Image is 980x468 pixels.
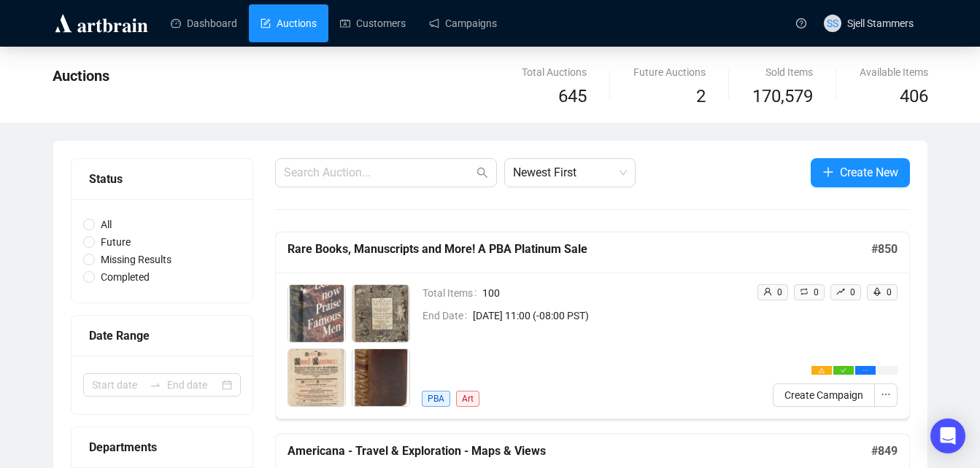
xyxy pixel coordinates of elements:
[422,391,450,407] span: PBA
[696,86,706,106] span: 2
[150,379,161,391] span: to
[352,349,409,406] img: 4_1.jpg
[513,159,627,187] span: Newest First
[95,234,136,250] span: Future
[89,170,235,188] div: Status
[171,4,237,42] a: Dashboard
[814,287,819,297] span: 0
[288,285,345,342] img: 1_1.jpg
[522,64,587,80] div: Total Auctions
[840,163,898,182] span: Create New
[752,83,813,111] span: 170,579
[423,285,482,301] span: Total Items
[887,287,892,297] span: 0
[860,64,928,80] div: Available Items
[850,287,855,297] span: 0
[836,287,845,296] span: rise
[275,232,910,419] a: Rare Books, Manuscripts and More! A PBA Platinum Sale#850Total Items100End Date[DATE] 11:00 (-08:...
[763,287,772,296] span: user
[558,86,587,106] span: 645
[53,12,150,35] img: logo
[261,4,317,42] a: Auctions
[811,158,910,187] button: Create New
[89,327,235,345] div: Date Range
[482,285,745,301] span: 100
[847,17,914,29] span: Sjell Stammers
[352,285,409,342] img: 2_1.jpg
[871,442,898,460] h5: # 849
[95,269,155,285] span: Completed
[53,67,109,85] span: Auctions
[150,379,161,391] span: swap-right
[95,251,177,268] span: Missing Results
[429,4,497,42] a: Campaigns
[863,367,868,373] span: ellipsis
[288,349,345,406] img: 3_1.jpg
[340,4,406,42] a: Customers
[456,391,479,407] span: Art
[800,287,809,296] span: retweet
[92,377,144,393] input: Start date
[89,438,235,456] div: Departments
[930,418,965,453] div: Open Intercom Messenger
[827,15,838,31] span: SS
[633,64,706,80] div: Future Auctions
[95,217,117,233] span: All
[477,167,488,179] span: search
[900,86,928,106] span: 406
[777,287,782,297] span: 0
[284,164,474,182] input: Search Auction...
[871,241,898,258] h5: # 850
[423,308,473,324] span: End Date
[288,442,871,460] h5: Americana - Travel & Exploration - Maps & Views
[473,308,745,324] span: [DATE] 11:00 (-08:00 PST)
[841,367,846,373] span: check
[288,241,871,258] h5: Rare Books, Manuscripts and More! A PBA Platinum Sale
[873,287,881,296] span: rocket
[881,389,891,399] span: ellipsis
[752,64,813,80] div: Sold Items
[773,383,875,407] button: Create Campaign
[819,367,825,373] span: warning
[822,166,834,178] span: plus
[167,377,219,393] input: End date
[784,387,863,403] span: Create Campaign
[796,18,806,28] span: question-circle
